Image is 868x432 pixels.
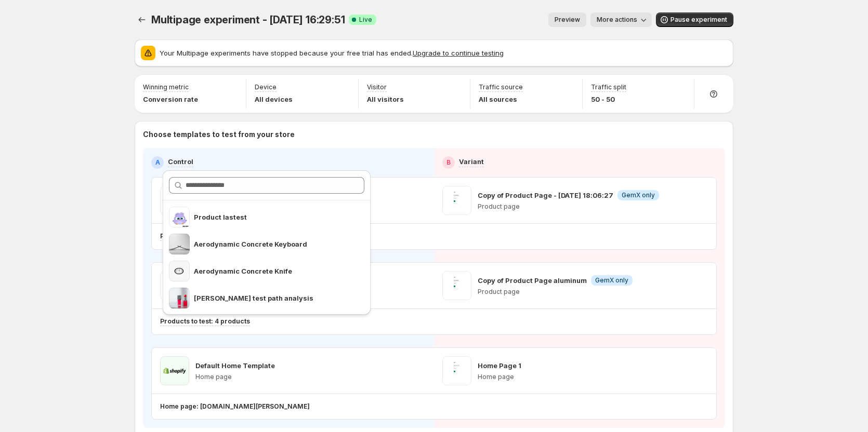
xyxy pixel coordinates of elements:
img: Copy of Product Page - Sep 5, 18:06:27 [442,186,471,215]
button: Experiments [135,12,149,27]
p: Home page [195,373,275,381]
p: 50 - 50 [591,94,626,104]
img: Home Page 1 [442,356,471,385]
p: Your Multipage experiments have stopped because your free trial has ended. [160,48,727,58]
p: [PERSON_NAME] test path analysis [194,293,331,303]
p: Conversion rate [143,94,198,104]
p: Product lastest [194,212,331,222]
p: Device [255,83,277,91]
button: More actions [590,12,652,27]
p: Home Page 1 [478,360,521,371]
h2: B [446,158,451,167]
p: All sources [479,94,523,104]
button: Pause experiment [656,12,733,27]
p: Home page: [DOMAIN_NAME][PERSON_NAME] [160,402,310,411]
h2: A [155,158,160,167]
img: tanya test path analysis [169,288,190,308]
p: Default Home Template [195,360,275,371]
p: Control [168,156,193,167]
span: More actions [597,16,637,24]
p: Traffic split [591,83,626,91]
p: Winning metric [143,83,189,91]
p: Aerodynamic Concrete Keyboard [194,239,331,249]
p: Products to test: 4 products [160,317,250,326]
button: Preview [548,12,586,27]
p: Product page [478,203,659,211]
p: Aerodynamic Concrete Knife [194,266,331,276]
p: Traffic source [479,83,523,91]
img: Aerodynamic Concrete Keyboard [169,234,190,254]
p: Choose templates to test from your store [143,129,725,140]
span: GemX only [595,276,628,285]
span: Live [359,16,372,24]
img: Copy of Product Page aluminum [442,271,471,300]
span: Multipage experiment - [DATE] 16:29:51 [151,14,345,26]
p: Copy of Product Page aluminum [478,275,587,286]
p: All devices [255,94,293,104]
p: Variant [459,156,484,167]
img: Aerodynamic Concrete Knife [169,261,190,281]
img: Default Home Template [160,356,189,385]
p: Visitor [367,83,387,91]
span: Pause experiment [670,16,727,24]
button: Upgrade to continue testing [413,49,504,57]
img: Product lastest [169,207,190,227]
span: GemX only [622,191,655,199]
span: Preview [555,16,580,24]
p: Product page [478,288,633,296]
p: Copy of Product Page - [DATE] 18:06:27 [478,190,613,200]
p: All visitors [367,94,404,104]
p: Home page [478,373,521,381]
